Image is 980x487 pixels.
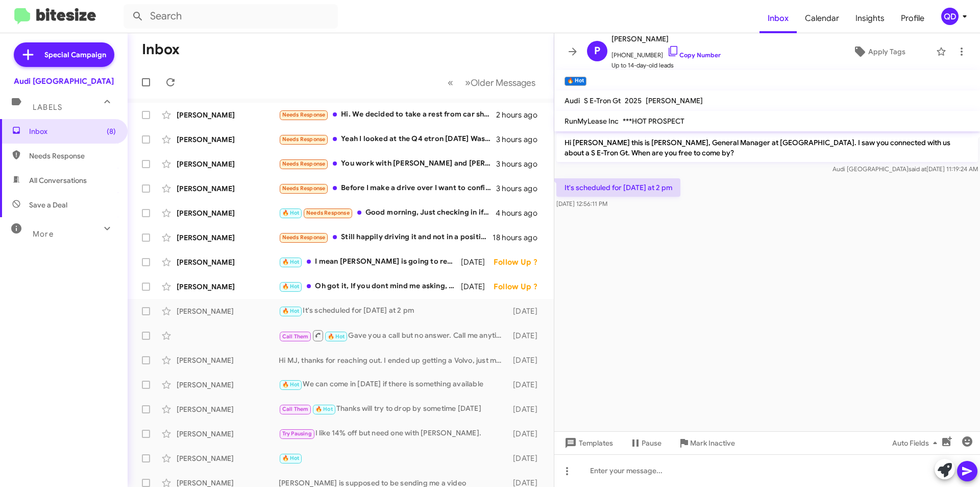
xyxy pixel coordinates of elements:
div: [DATE] [508,404,546,414]
div: [PERSON_NAME] [177,355,279,365]
span: Pause [642,434,661,452]
span: 🔥 Hot [282,259,300,265]
div: [DATE] [508,355,546,365]
div: You work with [PERSON_NAME] and [PERSON_NAME]? [279,158,496,170]
div: Oh got it, If you dont mind me asking, what kind of deal are you getting there? What if i match o... [279,281,461,292]
span: Auto Fields [892,434,941,452]
span: Needs Response [282,185,326,192]
div: 3 hours ago [496,134,546,145]
div: [DATE] [461,282,494,292]
span: 🔥 Hot [282,308,300,314]
div: [PERSON_NAME] [177,306,279,316]
span: Needs Response [282,136,326,143]
div: 18 hours ago [493,233,546,243]
span: » [465,76,471,89]
span: Needs Response [306,210,350,216]
input: Search [124,4,338,29]
button: Next [459,72,542,93]
div: I like 14% off but need one with [PERSON_NAME]. [279,428,508,439]
span: [PERSON_NAME] [646,96,703,105]
div: I mean [PERSON_NAME] is going to receive me [279,256,461,268]
div: Follow Up ? [494,257,546,267]
div: Follow Up ? [494,282,546,292]
span: Templates [562,434,613,452]
div: It's scheduled for [DATE] at 2 pm [279,305,508,317]
span: ***HOT PROSPECT [623,117,684,126]
span: Audi [GEOGRAPHIC_DATA] [DATE] 11:19:24 AM [832,165,978,173]
span: 🔥 Hot [282,455,300,461]
div: [PERSON_NAME] [177,257,279,267]
a: Special Campaign [14,42,114,67]
div: Audi [GEOGRAPHIC_DATA] [14,76,114,86]
div: [PERSON_NAME] [177,453,279,463]
div: 3 hours ago [496,183,546,194]
span: More [33,229,54,239]
span: 🔥 Hot [328,333,345,340]
div: [PERSON_NAME] [177,208,279,218]
button: Auto Fields [884,434,949,452]
span: Save a Deal [29,200,67,210]
span: 🔥 Hot [282,210,300,216]
div: Hi. We decided to take a rest from car shopping for now. We'll make contact again when ready. Thanks [279,109,496,121]
div: Yeah I looked at the Q4 etron [DATE] Was thinking more of a Q6 etron. Not completely sure if I li... [279,133,496,145]
span: Special Campaign [44,50,106,60]
span: Older Messages [471,77,535,88]
div: [PERSON_NAME] [177,282,279,292]
div: [PERSON_NAME] [177,380,279,390]
div: Before I make a drive over I want to confirm that your dealership would be willing to submit a sa... [279,182,496,194]
a: Inbox [759,4,797,33]
span: Needs Response [29,151,116,161]
span: 🔥 Hot [282,283,300,290]
small: 🔥 Hot [565,77,586,86]
span: S E-Tron Gt [584,96,621,105]
span: « [448,76,453,89]
div: Still happily driving it and not in a position to sell yet. Thank you. [279,231,493,243]
div: [DATE] [461,257,494,267]
div: [DATE] [508,331,546,341]
p: Hi [PERSON_NAME] this is [PERSON_NAME], General Manager at [GEOGRAPHIC_DATA]. I saw you connected... [556,133,978,162]
span: (8) [107,126,116,136]
span: Needs Response [282,160,326,167]
span: Inbox [29,126,116,136]
h1: Inbox [142,41,180,58]
a: Calendar [797,4,847,33]
span: Audi [565,96,580,105]
div: [DATE] [508,306,546,316]
nav: Page navigation example [442,72,542,93]
span: RunMyLease Inc [565,117,619,126]
span: said at [909,165,926,173]
div: 2 hours ago [496,110,546,120]
span: Apply Tags [868,42,905,61]
div: [PERSON_NAME] [177,429,279,439]
div: [DATE] [508,380,546,390]
a: Profile [893,4,933,33]
div: Hi MJ, thanks for reaching out. I ended up getting a Volvo, just made sense and was a little simp... [279,355,508,365]
button: Previous [442,72,459,93]
button: Pause [621,434,670,452]
span: Try Pausing [282,430,312,437]
div: Thanks will try to drop by sometime [DATE] [279,403,508,415]
a: Copy Number [667,51,721,59]
div: [PERSON_NAME] [177,110,279,120]
div: [DATE] [508,453,546,463]
div: [PERSON_NAME] [177,183,279,194]
span: Labels [33,103,62,112]
span: 2025 [625,96,642,105]
a: Insights [847,4,893,33]
div: 4 hours ago [496,208,546,218]
span: 🔥 Hot [315,406,333,412]
span: Call Them [282,333,309,340]
button: Templates [554,434,621,452]
span: All Conversations [29,175,87,185]
p: It's scheduled for [DATE] at 2 pm [556,178,680,197]
span: P [594,43,600,59]
div: We can come in [DATE] if there is something available [279,379,508,390]
button: Apply Tags [826,42,931,61]
span: Call Them [282,406,309,412]
button: Mark Inactive [670,434,743,452]
div: QD [941,8,959,25]
div: [PERSON_NAME] [177,134,279,145]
